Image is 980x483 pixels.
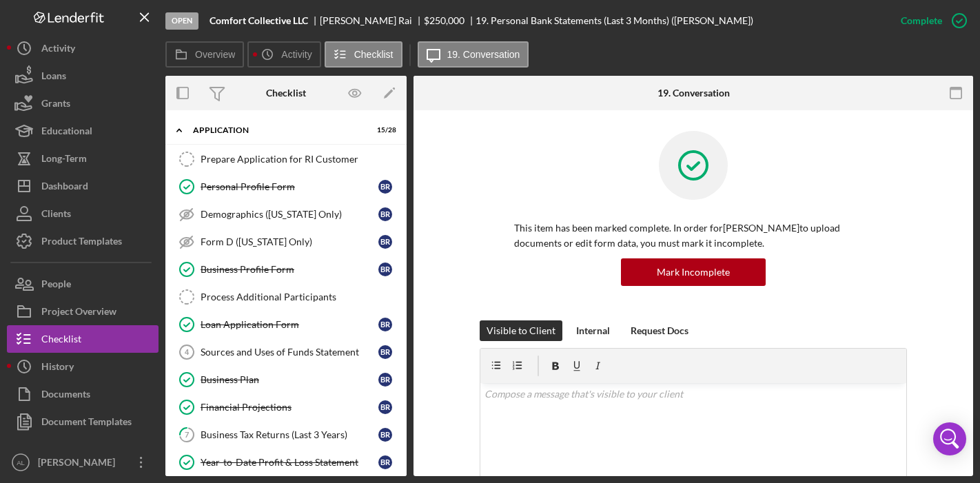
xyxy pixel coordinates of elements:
[193,126,362,134] div: Application
[172,366,400,393] a: Business PlanBR
[41,172,88,203] div: Dashboard
[933,422,966,455] div: Open Intercom Messenger
[657,258,730,286] div: Mark Incomplete
[185,348,190,356] tspan: 4
[172,283,400,311] a: Process Additional Participants
[172,393,400,421] a: Financial ProjectionsBR
[266,88,306,99] div: Checklist
[514,220,872,251] p: This item has been marked complete. In order for [PERSON_NAME] to upload documents or edit form d...
[657,88,730,99] div: 19. Conversation
[371,126,396,134] div: 15 / 28
[354,49,394,60] label: Checklist
[424,14,465,26] span: $250,000
[7,145,159,172] button: Long-Term
[172,228,400,256] a: Form D ([US_STATE] Only)BR
[901,7,942,34] div: Complete
[41,200,71,231] div: Clients
[201,181,378,192] div: Personal Profile Form
[172,311,400,338] a: Loan Application FormBR
[41,270,71,301] div: People
[172,256,400,283] a: Business Profile FormBR
[172,338,400,366] a: 4Sources and Uses of Funds StatementBR
[7,62,159,90] button: Loans
[7,200,159,227] button: Clients
[576,320,610,341] div: Internal
[476,15,753,26] div: 19. Personal Bank Statements (Last 3 Months) ([PERSON_NAME])
[378,207,392,221] div: B R
[41,298,116,329] div: Project Overview
[172,421,400,449] a: 7Business Tax Returns (Last 3 Years)BR
[378,180,392,194] div: B R
[378,455,392,469] div: B R
[41,90,70,121] div: Grants
[41,353,74,384] div: History
[447,49,520,60] label: 19. Conversation
[7,449,159,476] button: AL[PERSON_NAME]
[41,227,122,258] div: Product Templates
[201,154,399,165] div: Prepare Application for RI Customer
[185,430,190,439] tspan: 7
[165,41,244,68] button: Overview
[418,41,529,68] button: 19. Conversation
[378,400,392,414] div: B R
[41,62,66,93] div: Loans
[41,408,132,439] div: Document Templates
[201,209,378,220] div: Demographics ([US_STATE] Only)
[7,325,159,353] button: Checklist
[378,235,392,249] div: B R
[378,318,392,331] div: B R
[195,49,235,60] label: Overview
[172,145,400,173] a: Prepare Application for RI Customer
[201,291,399,302] div: Process Additional Participants
[210,15,308,26] b: Comfort Collective LLC
[201,319,378,330] div: Loan Application Form
[631,320,688,341] div: Request Docs
[378,345,392,359] div: B R
[7,117,159,145] button: Educational
[201,429,378,440] div: Business Tax Returns (Last 3 Years)
[201,347,378,358] div: Sources and Uses of Funds Statement
[172,201,400,228] a: Demographics ([US_STATE] Only)BR
[41,34,75,65] div: Activity
[17,459,25,466] text: AL
[247,41,320,68] button: Activity
[41,380,90,411] div: Documents
[320,15,424,26] div: [PERSON_NAME] Rai
[624,320,695,341] button: Request Docs
[41,325,81,356] div: Checklist
[7,90,159,117] button: Grants
[201,236,378,247] div: Form D ([US_STATE] Only)
[7,353,159,380] a: History
[7,270,159,298] a: People
[378,373,392,387] div: B R
[7,298,159,325] button: Project Overview
[7,408,159,435] a: Document Templates
[201,457,378,468] div: Year-to-Date Profit & Loss Statement
[7,34,159,62] button: Activity
[172,173,400,201] a: Personal Profile FormBR
[7,172,159,200] button: Dashboard
[41,145,87,176] div: Long-Term
[201,374,378,385] div: Business Plan
[201,402,378,413] div: Financial Projections
[569,320,617,341] button: Internal
[480,320,562,341] button: Visible to Client
[378,428,392,442] div: B R
[34,449,124,480] div: [PERSON_NAME]
[487,320,555,341] div: Visible to Client
[7,380,159,408] button: Documents
[7,227,159,255] button: Product Templates
[41,117,92,148] div: Educational
[165,12,198,30] div: Open
[281,49,312,60] label: Activity
[621,258,766,286] button: Mark Incomplete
